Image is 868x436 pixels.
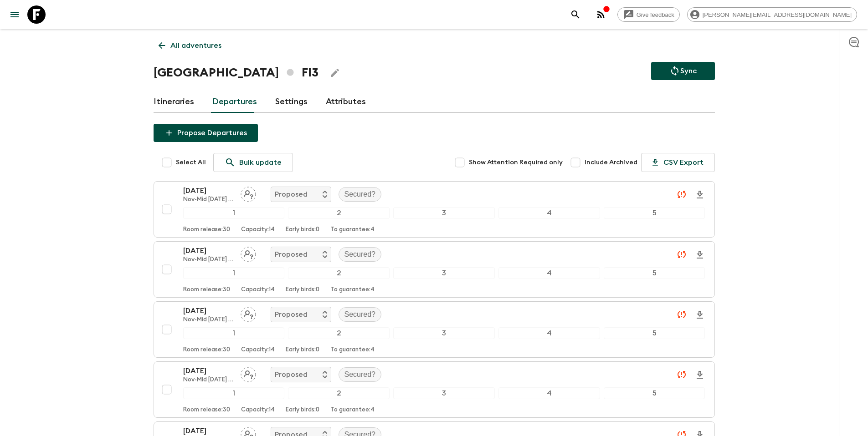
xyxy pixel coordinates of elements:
[330,286,375,294] p: To guarantee: 4
[154,91,194,113] a: Itineraries
[694,370,705,380] svg: Download Onboarding
[604,387,705,399] div: 5
[241,309,256,317] span: Assign pack leader
[241,406,275,414] p: Capacity: 14
[585,158,637,167] span: Include Archived
[469,158,563,167] span: Show Attention Required only
[326,91,366,113] a: Attributes
[604,267,705,279] div: 5
[632,11,679,18] span: Give feedback
[183,256,233,264] p: Nov-Mid [DATE] & [DATE]
[183,387,285,399] div: 1
[694,309,705,320] svg: Download Onboarding
[344,309,376,320] p: Secured?
[498,327,600,339] div: 4
[393,387,495,399] div: 3
[604,207,705,219] div: 5
[183,376,233,384] p: Nov-Mid [DATE] & [DATE]
[339,307,382,322] div: Secured?
[288,207,390,219] div: 2
[183,346,230,354] p: Room release: 30
[212,91,257,113] a: Departures
[393,327,495,339] div: 3
[676,189,687,200] svg: Unable to sync - Check prices and secured
[183,207,285,219] div: 1
[154,36,226,55] a: All adventures
[183,196,233,203] p: Nov-Mid [DATE] & [DATE]
[183,305,233,316] p: [DATE]
[176,158,206,167] span: Select All
[213,153,293,172] a: Bulk update
[241,370,256,377] span: Assign pack leader
[5,5,24,24] button: menu
[286,226,319,233] p: Early birds: 0
[687,7,857,22] div: [PERSON_NAME][EMAIL_ADDRESS][DOMAIN_NAME]
[676,369,687,380] svg: Unable to sync - Check prices and secured
[694,249,705,260] svg: Download Onboarding
[680,66,697,76] p: Sync
[154,181,715,238] button: [DATE]Nov-Mid [DATE] & [DATE]Assign pack leaderProposedSecured?12345Room release:30Capacity:14Ear...
[344,189,376,200] p: Secured?
[344,249,376,260] p: Secured?
[498,207,600,219] div: 4
[275,249,308,260] p: Proposed
[339,247,382,262] div: Secured?
[183,365,233,376] p: [DATE]
[154,301,715,358] button: [DATE]Nov-Mid [DATE] & [DATE]Assign pack leaderProposedSecured?12345Room release:30Capacity:14Ear...
[330,346,375,354] p: To guarantee: 4
[286,346,319,354] p: Early birds: 0
[170,40,221,51] p: All adventures
[288,327,390,339] div: 2
[154,241,715,298] button: [DATE]Nov-Mid [DATE] & [DATE]Assign pack leaderProposedSecured?12345Room release:30Capacity:14Ear...
[676,249,687,260] svg: Unable to sync - Check prices and secured
[617,7,680,22] a: Give feedback
[286,406,319,414] p: Early birds: 0
[183,406,230,414] p: Room release: 30
[326,64,344,82] button: Edit Adventure Title
[698,11,857,18] span: [PERSON_NAME][EMAIL_ADDRESS][DOMAIN_NAME]
[288,267,390,279] div: 2
[676,309,687,320] svg: Unable to sync - Check prices and secured
[183,267,285,279] div: 1
[183,286,230,294] p: Room release: 30
[239,157,282,168] p: Bulk update
[330,226,375,233] p: To guarantee: 4
[275,189,308,200] p: Proposed
[183,185,233,196] p: [DATE]
[183,226,230,233] p: Room release: 30
[275,309,308,320] p: Proposed
[288,387,390,399] div: 2
[641,153,715,172] button: CSV Export
[498,267,600,279] div: 4
[604,327,705,339] div: 5
[651,62,715,80] button: Sync adventure departures to the booking engine
[241,226,275,233] p: Capacity: 14
[275,369,308,380] p: Proposed
[241,286,275,294] p: Capacity: 14
[183,327,285,339] div: 1
[498,387,600,399] div: 4
[154,64,318,82] h1: [GEOGRAPHIC_DATA] FI3
[241,346,275,354] p: Capacity: 14
[393,207,495,219] div: 3
[330,406,375,414] p: To guarantee: 4
[154,124,258,142] button: Propose Departures
[275,91,308,113] a: Settings
[154,361,715,418] button: [DATE]Nov-Mid [DATE] & [DATE]Assign pack leaderProposedSecured?12345Room release:30Capacity:14Ear...
[241,189,256,197] span: Assign pack leader
[286,286,319,294] p: Early birds: 0
[183,316,233,324] p: Nov-Mid [DATE] & [DATE]
[241,249,256,257] span: Assign pack leader
[393,267,495,279] div: 3
[339,187,382,202] div: Secured?
[183,245,233,256] p: [DATE]
[566,5,585,24] button: search adventures
[344,369,376,380] p: Secured?
[694,189,705,200] svg: Download Onboarding
[339,367,382,382] div: Secured?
